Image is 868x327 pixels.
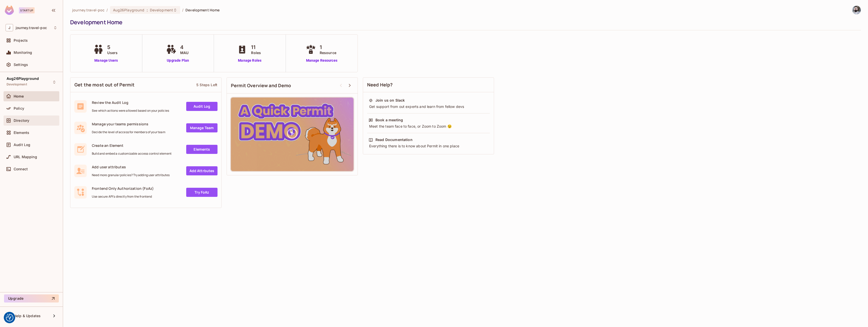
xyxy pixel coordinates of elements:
div: Read Documentation [375,137,413,142]
div: Join us on Slack [375,98,405,103]
span: Home [14,94,24,98]
a: Upgrade Plan [165,58,191,63]
span: Frontend Only Authorization (FoAz) [92,186,154,191]
span: : [146,8,148,12]
span: Aug26Playground [7,77,39,81]
span: Development Home [185,8,220,12]
button: Upgrade [4,294,59,302]
span: Roles [251,50,261,55]
div: Get support from out experts and learn from fellow devs [369,104,488,109]
a: Manage Roles [236,58,263,63]
div: 5 Steps Left [196,82,217,87]
span: Use secure API's directly from the frontend [92,195,154,199]
span: Development [150,8,173,12]
li: / [106,8,108,12]
span: Projects [14,38,28,42]
span: 4 [180,43,188,51]
span: 5 [107,43,118,51]
div: Startup [19,7,35,13]
span: the active workspace [72,8,104,12]
span: URL Mapping [14,155,37,159]
span: Need Help? [367,82,393,88]
span: Decide the level of access for members of your team [92,130,165,134]
a: Add Attrbutes [186,166,218,175]
span: Elements [14,131,29,135]
li: / [182,8,183,12]
a: Audit Log [186,102,218,111]
span: 1 [320,43,336,51]
img: SReyMgAAAABJRU5ErkJggg== [5,6,14,15]
span: Workspace: journey.travel-poc [16,26,47,30]
span: See which actions were allowed based on your policies [92,109,169,113]
span: Add user attributes [92,165,170,169]
span: J [6,24,13,31]
span: Permit Overview and Demo [231,82,291,89]
span: Development [7,82,27,86]
div: Book a meeting [375,118,403,123]
a: Manage Users [92,58,120,63]
div: Development Home [70,18,858,26]
span: Build and embed a customizable access control element [92,152,172,156]
span: Get the most out of Permit [74,82,134,88]
span: MAU [180,50,188,55]
div: Meet the team face to face, or Zoom to Zoom 😉 [369,124,488,129]
span: Resource [320,50,336,55]
img: Sam Armitt-Fior [852,6,861,14]
span: Help & Updates [14,314,41,318]
a: Manage Team [186,123,218,132]
a: Elements [186,145,218,154]
a: Manage Resources [305,58,339,63]
span: 11 [251,43,261,51]
button: Consent Preferences [6,314,13,321]
span: Connect [14,167,28,171]
span: Manage your teams permissions [92,122,165,126]
span: Users [107,50,118,55]
span: Review the Audit Log [92,100,169,105]
span: Settings [14,63,28,67]
span: Monitoring [14,51,32,55]
span: Directory [14,119,29,123]
span: Aug26Playground [113,8,145,12]
div: Everything there is to know about Permit in one place [369,144,488,149]
span: Create an Element [92,143,172,148]
span: Need more granular policies? Try adding user attributes [92,173,170,177]
img: Revisit consent button [6,314,13,321]
span: Audit Log [14,143,30,147]
a: Try FoAz [186,188,218,197]
span: Policy [14,106,24,110]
